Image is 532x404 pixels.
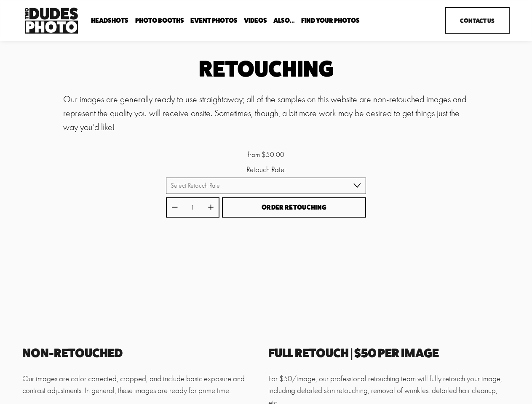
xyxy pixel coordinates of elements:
span: Find Your Photos [301,17,360,24]
div: from $50.00 [166,149,366,160]
h1: Retouching [63,58,468,79]
a: Event Photos [190,16,238,24]
a: folder dropdown [301,16,360,24]
div: Quantity [166,197,219,218]
span: Order Retouching [262,203,326,211]
h3: FULL RETOUCH | $50 Per Image [268,347,510,359]
a: folder dropdown [135,16,184,24]
select: Select Retouch Rate [166,178,366,194]
a: folder dropdown [91,16,128,24]
p: Our images are color corrected, cropped, and include basic exposure and contrast adjustments. In ... [22,373,264,397]
a: folder dropdown [273,16,295,24]
img: Two Dudes Photo | Headshots, Portraits &amp; Photo Booths [22,5,80,36]
h3: NON-RETOUCHED [22,347,264,359]
a: Contact Us [445,7,510,34]
span: Headshots [91,17,128,24]
span: Also... [273,17,295,24]
button: Order Retouching [222,197,366,218]
label: Retouch Rate: [166,165,366,174]
span: Photo Booths [135,17,184,24]
p: Our images are generally ready to use straightaway; all of the samples on this website are non-re... [63,93,468,134]
a: Videos [244,16,267,24]
button: Decrease quantity by 1 [171,204,178,211]
button: Increase quantity by 1 [207,204,214,211]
